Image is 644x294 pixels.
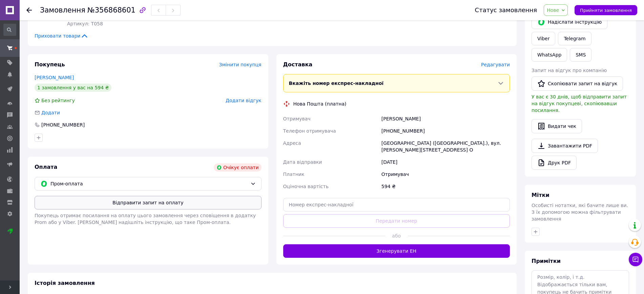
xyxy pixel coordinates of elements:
[283,116,311,121] span: Отримувач
[283,184,329,189] span: Оціночна вартість
[35,75,74,80] a: [PERSON_NAME]
[283,172,305,177] span: Платник
[532,48,567,62] a: WhatsApp
[35,32,88,39] span: Приховати товари
[35,213,256,225] span: Покупець отримає посилання на оплату цього замовлення через сповіщення в додатку Prom або у Viber...
[283,128,336,134] span: Телефон отримувача
[532,15,607,29] button: Надіслати інструкцію
[380,180,511,193] div: 594 ₴
[283,198,510,211] input: Номер експрес-накладної
[380,113,511,125] div: [PERSON_NAME]
[558,32,591,45] a: Telegram
[35,84,111,92] div: 1 замовлення у вас на 594 ₴
[532,94,627,113] span: У вас є 30 днів, щоб відправити запит на відгук покупцеві, скопіювавши посилання.
[380,137,511,156] div: [GEOGRAPHIC_DATA] ([GEOGRAPHIC_DATA].), вул. [PERSON_NAME][STREET_ADDRESS] О
[35,164,57,170] span: Оплата
[532,258,561,264] span: Примітки
[41,98,75,103] span: Без рейтингу
[532,32,555,45] a: Viber
[629,253,642,266] button: Чат з покупцем
[26,7,32,14] div: Повернутися назад
[380,125,511,137] div: [PHONE_NUMBER]
[50,180,248,187] span: Пром-оплата
[532,119,582,133] button: Видати чек
[532,156,577,170] a: Друк PDF
[575,5,637,15] button: Прийняти замовлення
[35,61,65,68] span: Покупець
[283,140,301,146] span: Адреса
[380,168,511,180] div: Отримувач
[547,7,559,13] span: Нове
[40,6,85,14] span: Замовлення
[532,68,607,73] span: Запит на відгук про компанію
[283,159,322,165] span: Дата відправки
[380,156,511,168] div: [DATE]
[292,100,348,107] div: Нова Пошта (платна)
[219,62,262,67] span: Змінити покупця
[570,48,591,62] button: SMS
[475,7,537,14] div: Статус замовлення
[580,8,632,13] span: Прийняти замовлення
[67,21,103,26] span: Артикул: T058
[283,61,313,68] span: Доставка
[532,139,598,153] a: Завантажити PDF
[226,98,261,103] span: Додати відгук
[532,192,549,198] span: Мітки
[283,244,510,258] button: Згенерувати ЕН
[87,6,136,14] span: №356868601
[35,280,95,286] span: Історія замовлення
[41,110,60,115] span: Додати
[385,232,408,239] span: або
[214,163,262,172] div: Очікує оплати
[481,62,510,67] span: Редагувати
[41,121,85,128] div: [PHONE_NUMBER]
[532,203,628,222] span: Особисті нотатки, які бачите лише ви. З їх допомогою можна фільтрувати замовлення
[289,81,384,86] span: Вкажіть номер експрес-накладної
[532,76,623,91] button: Скопіювати запит на відгук
[35,196,262,209] button: Відправити запит на оплату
